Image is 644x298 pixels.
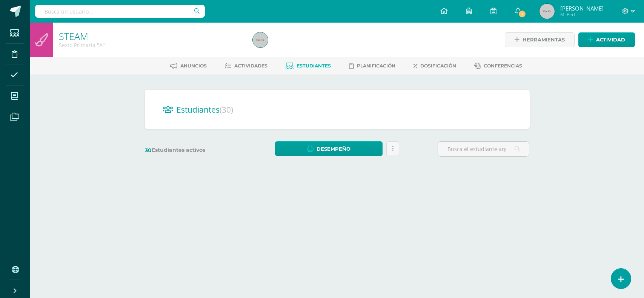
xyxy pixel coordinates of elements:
span: Conferencias [484,63,522,69]
span: Mi Perfil [560,11,604,18]
div: Sexto Primaria 'A' [59,41,244,49]
label: Estudiantes activos [145,147,237,154]
a: Planificación [349,60,395,72]
span: 1 [518,10,526,18]
span: Actividades [234,63,267,69]
span: [PERSON_NAME] [560,5,604,12]
span: Estudiantes [177,104,233,115]
h1: STEAM [59,31,244,41]
a: Estudiantes [286,60,331,72]
span: Actividad [596,33,625,47]
a: Dosificación [413,60,456,72]
a: Actividades [225,60,267,72]
span: 30 [145,147,152,154]
input: Busca un usuario... [35,5,205,18]
a: Herramientas [505,32,575,47]
a: Desempeño [275,141,383,156]
img: 45x45 [539,4,555,19]
a: Anuncios [170,60,207,72]
span: Anuncios [180,63,207,69]
input: Busca el estudiante aquí... [438,142,529,156]
span: Dosificación [420,63,456,69]
a: Conferencias [474,60,522,72]
span: Desempeño [317,142,350,156]
span: Herramientas [523,33,565,47]
a: Actividad [578,32,635,47]
img: 45x45 [253,32,268,47]
span: Planificación [357,63,395,69]
span: (30) [220,104,233,115]
a: STEAM [59,30,88,43]
span: Estudiantes [297,63,331,69]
